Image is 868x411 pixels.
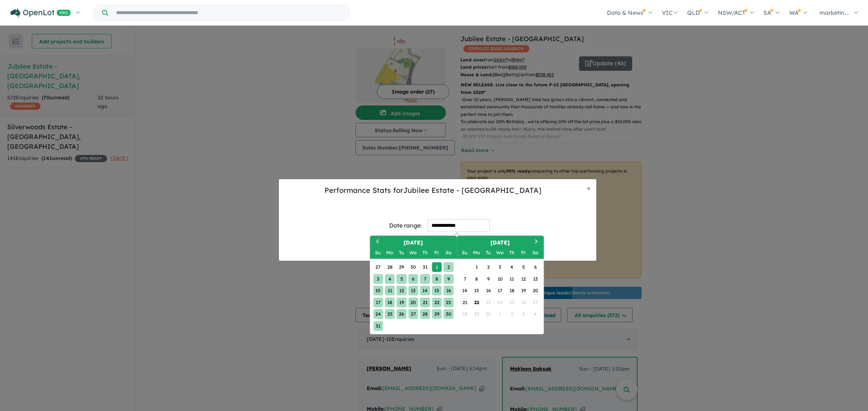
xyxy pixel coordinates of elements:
img: Openlot PRO Logo White [10,9,71,18]
div: Saturday [531,248,540,258]
div: Choose Monday, September 15th, 2025 [472,286,481,295]
div: Choose Thursday, September 18th, 2025 [507,286,517,295]
h2: [DATE] [457,239,544,247]
div: Not available Saturday, October 4th, 2025 [531,309,540,319]
div: Choose Wednesday, August 13th, 2025 [408,286,418,295]
div: Choose Tuesday, August 19th, 2025 [397,298,407,307]
div: Date range: [389,221,422,230]
div: Choose Sunday, July 27th, 2025 [373,262,383,272]
div: Choose Thursday, August 14th, 2025 [420,286,430,295]
div: Choose Saturday, August 30th, 2025 [444,309,454,319]
div: Not available Friday, September 26th, 2025 [519,298,528,307]
div: Choose Tuesday, July 29th, 2025 [397,262,407,272]
div: Choose Monday, September 8th, 2025 [472,274,481,284]
div: Not available Monday, September 29th, 2025 [472,309,481,319]
div: Choose Friday, August 29th, 2025 [432,309,442,319]
div: Choose Date [370,235,544,334]
div: Not available Thursday, October 2nd, 2025 [507,309,517,319]
div: Not available Wednesday, October 1st, 2025 [495,309,505,319]
div: Choose Friday, September 19th, 2025 [519,286,528,295]
div: Choose Thursday, August 21st, 2025 [420,298,430,307]
div: Choose Sunday, August 24th, 2025 [373,309,383,319]
div: Friday [432,248,442,258]
div: Choose Sunday, August 31st, 2025 [373,321,383,331]
div: Choose Tuesday, September 2nd, 2025 [484,262,493,272]
div: Choose Thursday, August 28th, 2025 [420,309,430,319]
div: Choose Wednesday, August 20th, 2025 [408,298,418,307]
div: Not available Thursday, September 25th, 2025 [507,298,517,307]
div: Choose Wednesday, August 27th, 2025 [408,309,418,319]
div: Choose Friday, August 1st, 2025 [432,262,442,272]
div: Choose Tuesday, September 16th, 2025 [484,286,493,295]
div: Choose Thursday, July 31st, 2025 [420,262,430,272]
div: Choose Wednesday, September 10th, 2025 [495,274,505,284]
div: Tuesday [397,248,407,258]
div: Choose Wednesday, September 3rd, 2025 [495,262,505,272]
div: Choose Saturday, August 2nd, 2025 [444,262,454,272]
div: Choose Saturday, September 13th, 2025 [531,274,540,284]
div: Monday [472,248,481,258]
div: Wednesday [408,248,418,258]
div: Choose Thursday, September 11th, 2025 [507,274,517,284]
div: Not available Tuesday, September 23rd, 2025 [484,298,493,307]
div: Choose Saturday, September 6th, 2025 [531,262,540,272]
div: Choose Saturday, September 20th, 2025 [531,286,540,295]
div: Choose Sunday, August 3rd, 2025 [373,274,383,284]
span: marketin... [820,9,849,16]
div: Month September, 2025 [459,261,541,320]
div: Choose Friday, August 8th, 2025 [432,274,442,284]
div: Choose Saturday, August 16th, 2025 [444,286,454,295]
button: Next Month [531,237,543,248]
div: Friday [519,248,528,258]
input: Try estate name, suburb, builder or developer [110,5,348,21]
div: Not available Wednesday, September 24th, 2025 [495,298,505,307]
div: Thursday [420,248,430,258]
div: Tuesday [484,248,493,258]
div: Choose Wednesday, September 17th, 2025 [495,286,505,295]
div: Choose Tuesday, August 5th, 2025 [397,274,407,284]
div: Choose Monday, September 1st, 2025 [472,262,481,272]
div: Choose Monday, September 22nd, 2025 [472,298,481,307]
span: × [587,184,591,192]
div: Choose Sunday, August 10th, 2025 [373,286,383,295]
div: Choose Wednesday, August 6th, 2025 [408,274,418,284]
div: Choose Tuesday, August 12th, 2025 [397,286,407,295]
div: Month August, 2025 [372,261,454,332]
div: Choose Thursday, September 4th, 2025 [507,262,517,272]
div: Choose Monday, August 4th, 2025 [385,274,395,284]
div: Not available Friday, October 3rd, 2025 [519,309,528,319]
div: Choose Wednesday, July 30th, 2025 [408,262,418,272]
div: Choose Tuesday, August 26th, 2025 [397,309,407,319]
div: Choose Sunday, August 17th, 2025 [373,298,383,307]
div: Choose Friday, September 5th, 2025 [519,262,528,272]
div: Choose Friday, August 15th, 2025 [432,286,442,295]
div: Choose Sunday, September 14th, 2025 [460,286,470,295]
div: Saturday [444,248,454,258]
div: Thursday [507,248,517,258]
div: Choose Thursday, August 7th, 2025 [420,274,430,284]
div: Monday [385,248,395,258]
h5: Performance Stats for Jubilee Estate - [GEOGRAPHIC_DATA] [285,185,581,196]
div: Not available Sunday, September 28th, 2025 [460,309,470,319]
div: Not available Tuesday, September 30th, 2025 [484,309,493,319]
div: Not available Saturday, September 27th, 2025 [531,298,540,307]
div: Choose Saturday, August 23rd, 2025 [444,298,454,307]
div: Choose Monday, August 18th, 2025 [385,298,395,307]
h2: [DATE] [370,239,457,247]
button: Previous Month [371,237,382,248]
div: Choose Tuesday, September 9th, 2025 [484,274,493,284]
div: Choose Sunday, September 7th, 2025 [460,274,470,284]
div: Sunday [373,248,383,258]
div: Choose Saturday, August 9th, 2025 [444,274,454,284]
div: Wednesday [495,248,505,258]
div: Choose Monday, August 25th, 2025 [385,309,395,319]
div: Choose Monday, August 11th, 2025 [385,286,395,295]
div: Sunday [460,248,470,258]
div: Choose Monday, July 28th, 2025 [385,262,395,272]
div: Choose Friday, September 12th, 2025 [519,274,528,284]
div: Choose Friday, August 22nd, 2025 [432,298,442,307]
div: Choose Sunday, September 21st, 2025 [460,298,470,307]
